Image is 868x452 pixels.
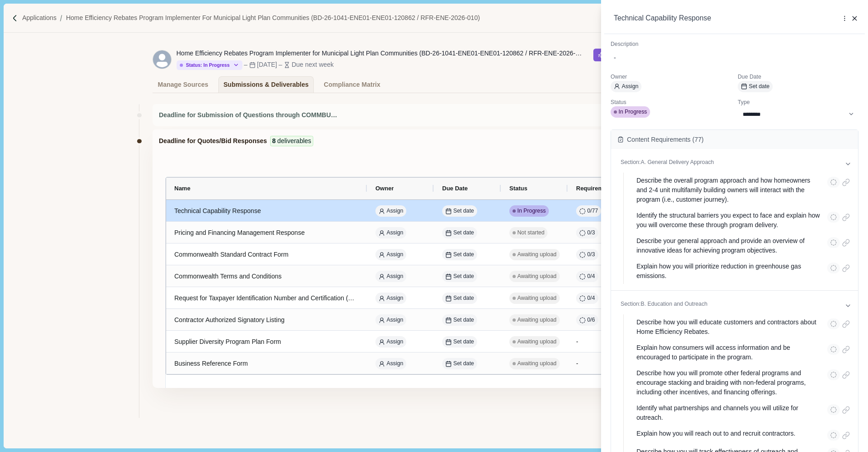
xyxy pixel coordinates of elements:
[611,81,641,92] button: Assign
[614,53,855,63] div: -
[636,343,821,362] p: Explain how consumers will access information and be encouraged to participate in the program.
[621,159,839,169] p: Section: A. General Delivery Approach
[636,318,821,337] p: Describe how you will educate customers and contractors about Home Efficiency Rebates.
[749,83,770,91] span: Set date
[636,429,795,441] p: Explain how you will reach out to and recruit contractors.
[738,81,773,92] button: Set date
[622,83,639,91] span: Assign
[636,262,821,281] p: Explain how you will prioritize reduction in greenhouse gas emissions.
[636,211,821,230] p: Identify the structural barriers you expect to face and explain how you will overcome these throu...
[636,368,821,397] p: Describe how you will promote other federal programs and encourage stacking and braiding with non...
[738,99,858,107] p: Type
[636,236,821,255] p: Describe your general approach and provide an overview of innovative ideas for achieving program ...
[614,13,832,24] div: Technical Capability Response
[611,40,858,49] p: Description
[611,99,731,107] p: Status
[619,108,647,116] span: In Progress
[636,403,821,422] p: Identify what partnerships and channels you will utilize for outreach.
[621,300,839,311] p: Section: B. Education and Outreach
[636,176,821,204] p: Describe the overall program approach and how homeowners and 2-4 unit multifamily building owners...
[611,73,731,81] p: Owner
[627,135,704,144] span: Content Requirements ( 77 )
[738,73,858,81] p: Due Date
